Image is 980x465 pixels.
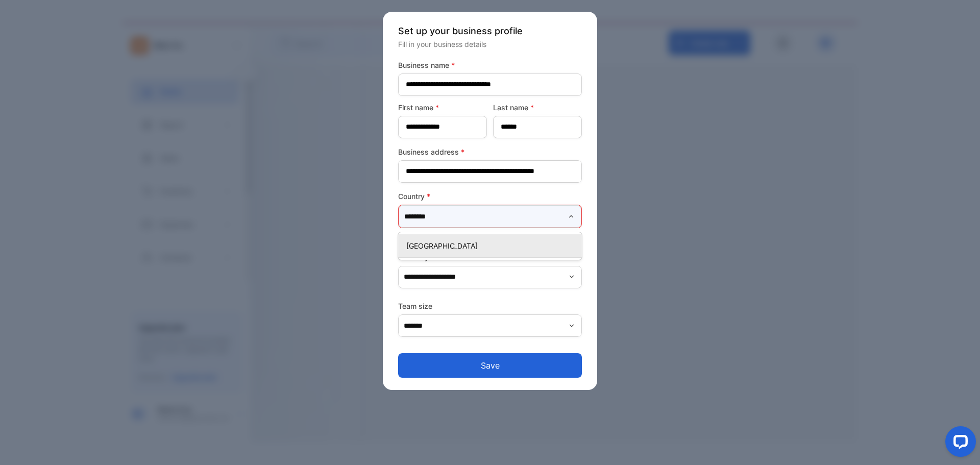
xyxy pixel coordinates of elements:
[398,191,582,202] label: Country
[406,240,578,251] p: [GEOGRAPHIC_DATA]
[398,39,582,50] p: Fill in your business details
[398,102,487,113] label: First name
[398,301,582,311] label: Team size
[398,24,582,38] p: Set up your business profile
[493,102,582,113] label: Last name
[398,146,582,157] label: Business address
[398,60,582,70] label: Business name
[398,230,582,243] p: This field is required
[398,353,582,378] button: Save
[937,422,980,465] iframe: LiveChat chat widget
